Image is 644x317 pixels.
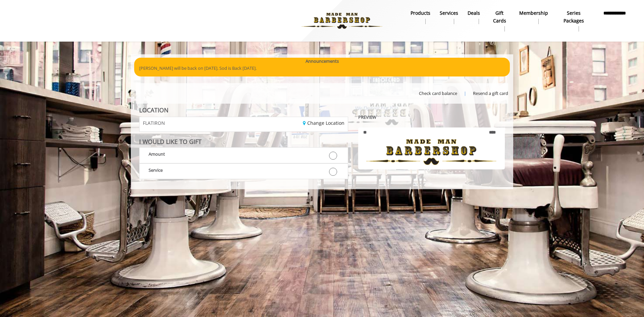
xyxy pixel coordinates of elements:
[463,8,485,26] a: DealsDeals
[553,8,595,33] a: Series packagesSeries packages
[303,120,344,126] a: Change Location
[358,114,376,120] b: PREVIEW
[557,9,590,24] b: Series packages
[435,8,463,26] a: ServicesServices
[419,90,457,97] span: Check card balance
[363,136,500,168] img: view your gift card
[464,90,466,97] span: |
[515,8,553,26] a: MembershipMembership
[519,9,548,17] b: Membership
[306,58,339,65] b: Announcements
[139,65,505,72] p: [PERSON_NAME] will be back on [DATE]. Sod is Back [DATE].
[411,9,430,17] b: products
[143,120,165,125] span: FLATIRON
[489,9,510,24] b: gift cards
[473,90,508,97] span: Resend a gift card
[149,167,163,173] span: Service
[149,151,165,157] span: Amount
[468,9,480,17] b: Deals
[139,163,348,179] label: Service
[139,147,348,163] label: Amount
[139,106,168,114] b: LOCATION
[296,2,388,39] img: Made Man Barbershop logo
[440,9,458,17] b: Services
[485,8,515,33] a: Gift cardsgift cards
[406,8,435,26] a: Productsproducts
[139,139,348,145] div: I WOULD LIKE TO GIFT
